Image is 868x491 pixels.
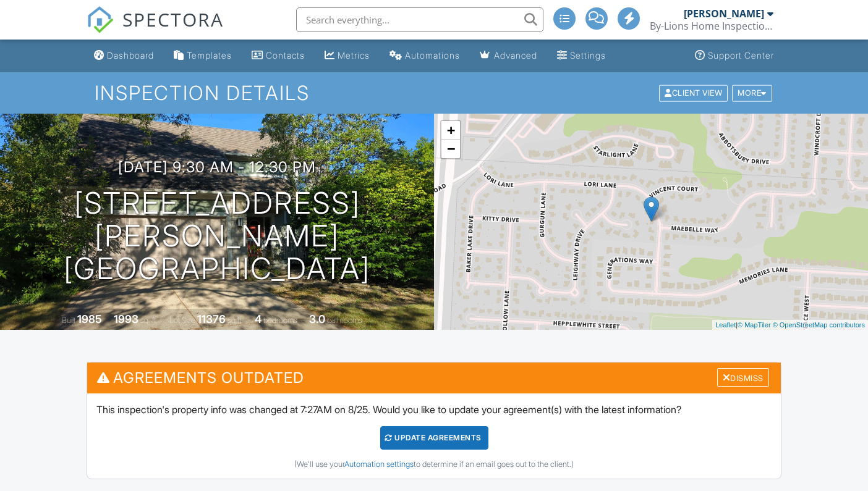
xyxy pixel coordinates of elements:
input: Search everything... [296,7,543,32]
a: Automations (Advanced) [385,44,465,67]
div: More [732,85,772,101]
h3: Agreements Outdated [87,363,780,393]
a: Automation settings [344,460,414,469]
span: sq. ft. [140,316,158,325]
a: Zoom in [441,121,460,140]
span: SPECTORA [122,6,224,32]
a: Templates [169,44,237,67]
a: SPECTORA [87,17,224,43]
span: bedrooms [263,316,297,325]
a: Zoom out [441,140,460,158]
a: Support Center [690,44,779,67]
div: 1985 [77,313,102,325]
a: © MapTiler [738,321,771,329]
div: Settings [570,50,606,61]
a: Contacts [247,44,310,67]
a: Leaflet [715,321,736,329]
a: Settings [552,44,611,67]
div: (We'll use your to determine if an email goes out to the client.) [96,460,771,469]
a: Client View [658,88,731,97]
div: 3.0 [309,313,325,325]
div: Update Agreements [380,426,488,450]
img: The Best Home Inspection Software - Spectora [87,6,114,33]
div: Automations [405,50,460,61]
div: 1993 [114,313,138,325]
div: [PERSON_NAME] [684,7,764,20]
div: Client View [659,85,728,101]
h3: [DATE] 9:30 am - 12:30 pm [118,159,316,175]
h1: Inspection Details [95,82,773,104]
div: Metrics [338,50,370,61]
div: Dismiss [717,368,769,387]
div: Contacts [266,50,305,61]
a: © OpenStreetMap contributors [773,321,865,329]
a: Dashboard [89,44,159,67]
div: Support Center [708,50,774,61]
span: sq.ft. [228,316,243,325]
span: Lot Size [169,316,195,325]
div: By-Lions Home Inspections [650,20,773,32]
div: Templates [187,50,232,61]
span: Built [62,316,75,325]
a: Advanced [475,44,542,67]
div: Dashboard [107,50,154,61]
div: 11376 [197,313,226,325]
span: bathrooms [327,316,362,325]
h1: [STREET_ADDRESS][PERSON_NAME] [GEOGRAPHIC_DATA] [20,187,414,285]
div: This inspection's property info was changed at 7:27AM on 8/25. Would you like to update your agre... [87,393,780,479]
div: Advanced [494,50,537,61]
a: Metrics [320,44,375,67]
div: 4 [255,313,262,325]
div: | [712,320,868,330]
